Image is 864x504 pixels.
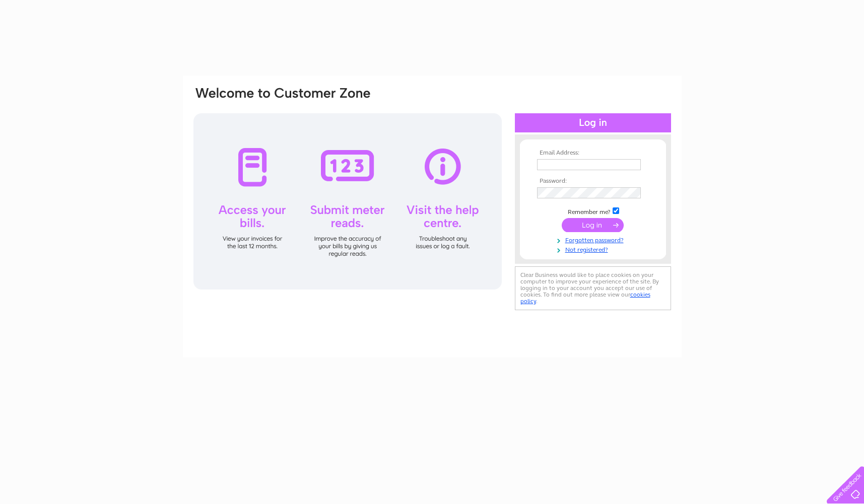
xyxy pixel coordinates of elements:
[537,235,651,244] a: Forgotten password?
[562,218,624,232] input: Submit
[537,244,651,254] a: Not registered?
[535,178,651,185] th: Password:
[515,266,671,310] div: Clear Business would like to place cookies on your computer to improve your experience of the sit...
[520,291,650,305] a: cookies policy
[535,150,651,157] th: Email Address:
[535,206,651,216] td: Remember me?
